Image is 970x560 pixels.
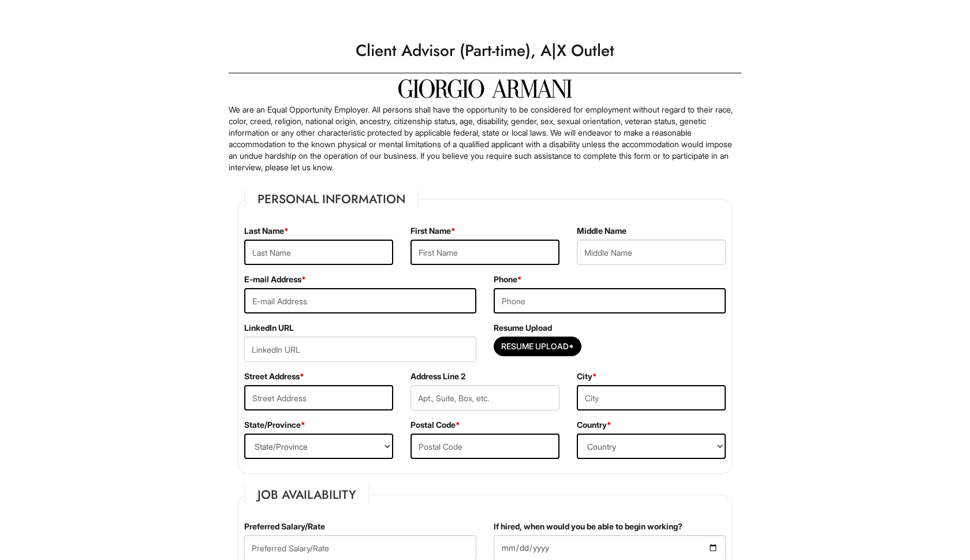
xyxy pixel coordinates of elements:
[223,35,747,67] h1: Client Advisor (Part-time), A|X Outlet
[494,322,552,334] label: Resume Upload
[577,434,726,459] select: Country
[244,337,476,362] input: LinkedIn URL
[244,240,393,265] input: Last Name
[244,521,325,532] label: Preferred Salary/Rate
[494,521,682,532] label: If hired, when would you be able to begin working?
[244,434,393,459] select: State/Province
[411,434,559,459] input: Postal Code
[411,371,465,382] label: Address Line 2
[244,288,476,313] input: E-mail Address
[411,419,460,431] label: Postal Code
[398,79,572,98] img: Giorgio Armani
[244,225,289,237] label: Last Name
[577,385,726,410] input: City
[577,225,626,237] label: Middle Name
[244,385,393,410] input: Street Address
[577,419,611,431] label: Country
[244,419,305,431] label: State/Province
[494,337,581,356] button: Resume Upload*Resume Upload*
[244,322,294,334] label: LinkedIn URL
[244,371,304,382] label: Street Address
[229,104,741,173] p: We are an Equal Opportunity Employer. All persons shall have the opportunity to be considered for...
[244,191,419,208] legend: Personal Information
[577,371,597,382] label: City
[494,288,726,313] input: Phone
[411,225,456,237] label: First Name
[411,240,559,265] input: First Name
[577,240,726,265] input: Middle Name
[411,385,559,410] input: Apt., Suite, Box, etc.
[494,274,522,285] label: Phone
[244,486,370,503] legend: Job Availability
[244,274,306,285] label: E-mail Address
